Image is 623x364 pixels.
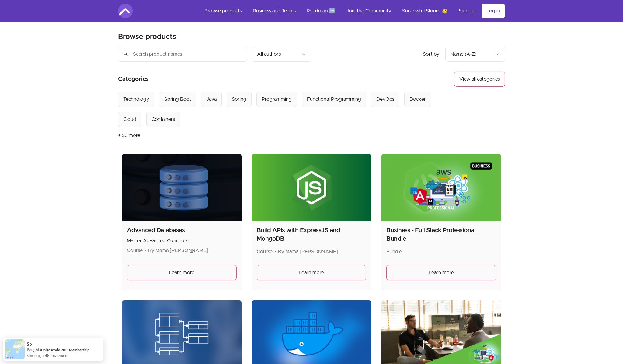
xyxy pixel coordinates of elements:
[232,96,246,103] div: Spring
[302,4,340,18] a: Roadmap 🆕
[454,72,505,87] button: View all categories
[482,4,505,18] a: Log in
[118,4,133,18] img: Amigoscode logo
[257,249,273,254] span: Course
[5,339,25,359] img: provesource social proof notification image
[27,347,39,352] span: Bought
[423,52,440,57] span: Sort by:
[122,154,242,221] img: Product image for Advanced Databases
[144,248,146,253] span: •
[252,47,311,62] button: Filter by author
[127,265,237,280] a: Learn more
[299,269,324,276] span: Learn more
[148,248,208,253] span: By Mama [PERSON_NAME]
[257,226,367,243] h2: Build APIs with ExpressJS and MongoDB
[262,96,292,103] div: Programming
[118,47,247,62] input: Search product names
[123,50,128,58] span: search
[274,249,276,254] span: •
[127,226,237,235] h2: Advanced Databases
[307,96,361,103] div: Functional Programming
[127,248,143,253] span: Course
[248,4,301,18] a: Business and Teams
[200,4,247,18] a: Browse products
[27,341,32,347] span: sb
[454,4,480,18] a: Sign up
[386,265,496,280] a: Learn more
[151,116,175,123] div: Containers
[386,226,496,243] h2: Business - Full Stack Professional Bundle
[40,348,89,352] a: Amigoscode PRO Membership
[123,96,149,103] div: Technology
[50,354,68,358] a: ProveSource
[118,32,176,42] h2: Browse products
[27,353,44,358] span: 5 hours ago
[252,154,371,221] img: Product image for Build APIs with ExpressJS and MongoDB
[445,47,505,62] button: Product sort options
[200,4,505,18] nav: Main
[118,72,149,87] h2: Categories
[376,96,394,103] div: DevOps
[409,96,426,103] div: Docker
[381,154,501,221] img: Product image for Business - Full Stack Professional Bundle
[127,237,237,244] p: Master Advanced Concepts
[386,249,402,254] span: Bundle
[164,96,191,103] div: Spring Boot
[397,4,453,18] a: Successful Stories 🥳
[429,269,454,276] span: Learn more
[206,96,217,103] div: Java
[278,249,338,254] span: By Mama [PERSON_NAME]
[341,4,396,18] a: Join the Community
[123,116,136,123] div: Cloud
[118,127,140,144] button: + 23 more
[169,269,194,276] span: Learn more
[257,265,367,280] a: Learn more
